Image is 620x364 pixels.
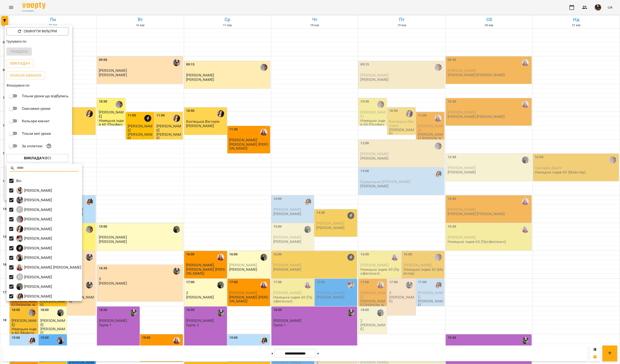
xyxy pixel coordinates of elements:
div: Подушкіна Марʼяна Ігорівна [16,273,52,280]
p: [PERSON_NAME] [23,236,52,241]
img: К [16,235,23,242]
p: [PERSON_NAME] [23,207,52,213]
p: Всі [16,178,21,184]
img: Л [16,245,23,252]
a: М [PERSON_NAME] [PERSON_NAME] [16,264,81,271]
div: Голуб Наталія Олександрівна [16,197,52,204]
p: [PERSON_NAME] [23,217,52,222]
img: П [16,293,23,300]
img: М [16,264,23,271]
a: Б [PERSON_NAME] [16,187,52,194]
a: М [PERSON_NAME] [16,254,52,261]
div: Луцюк Александра Андріївна [16,245,52,252]
img: М [16,254,23,261]
div: Маринич Марія В'ячеславівна [16,254,52,261]
a: П [PERSON_NAME] [16,283,52,290]
a: Л [PERSON_NAME] [16,245,52,252]
div: Пустовіт Анастасія Володимирівна [16,293,52,300]
div: П [16,273,23,280]
img: П [16,283,23,290]
div: Грабівська Тетяна [16,206,52,213]
p: [PERSON_NAME] [23,274,52,280]
a: К [PERSON_NAME] [16,235,52,242]
a: П [PERSON_NAME] [16,293,52,300]
img: Б [16,187,23,194]
img: Г [16,216,23,223]
img: Г [16,197,23,204]
p: [PERSON_NAME] [23,188,52,193]
p: [PERSON_NAME] [23,245,52,251]
div: Гута Оксана Анатоліївна [16,216,52,223]
a: Г [PERSON_NAME] [16,206,52,213]
p: [PERSON_NAME] [PERSON_NAME] [23,265,81,270]
div: Г [16,206,23,213]
p: [PERSON_NAME] [23,284,52,289]
img: Д [16,226,23,232]
a: П [PERSON_NAME] [16,273,52,280]
p: [PERSON_NAME] [23,255,52,260]
div: Костів Юліанна Русланівна [16,235,52,242]
div: Мокієвець Альона Вікторівна [16,264,81,271]
p: [PERSON_NAME] [23,294,52,299]
a: Д [PERSON_NAME] [16,226,52,232]
a: Г [PERSON_NAME] [16,216,52,223]
p: [PERSON_NAME] [23,197,52,203]
a: Г [PERSON_NAME] [16,197,52,204]
p: [PERSON_NAME] [23,226,52,232]
div: Дубович Ярослава Вікторівна [16,226,52,232]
